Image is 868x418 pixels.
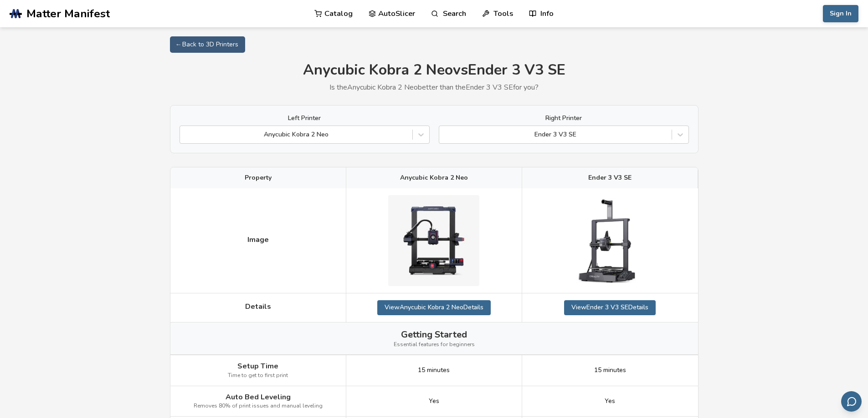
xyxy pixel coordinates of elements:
[388,195,479,286] img: Anycubic Kobra 2 Neo
[394,342,475,348] span: Essential features for beginners
[170,62,699,79] h1: Anycubic Kobra 2 Neo vs Ender 3 V3 SE
[594,367,626,374] span: 15 minutes
[588,174,632,181] span: Ender 3 V3 SE
[26,7,110,20] span: Matter Manifest
[429,398,439,405] span: Yes
[180,115,430,122] label: Left Printer
[245,174,272,181] span: Property
[185,131,186,138] input: Anycubic Kobra 2 Neo
[841,391,862,412] button: Send feedback via email
[237,362,278,370] span: Setup Time
[565,195,656,286] img: Ender 3 V3 SE
[377,300,491,315] a: ViewAnycubic Kobra 2 NeoDetails
[170,83,699,91] p: Is the Anycubic Kobra 2 Neo better than the Ender 3 V3 SE for you?
[401,329,467,340] span: Getting Started
[247,236,269,244] span: Image
[439,115,689,122] label: Right Printer
[194,403,323,409] span: Removes 80% of print issues and manual leveling
[823,5,858,22] button: Sign In
[228,373,288,379] span: Time to get to first print
[564,300,656,315] a: ViewEnder 3 V3 SEDetails
[170,36,245,53] a: ← Back to 3D Printers
[418,367,450,374] span: 15 minutes
[605,398,615,405] span: Yes
[226,393,291,401] span: Auto Bed Leveling
[444,131,446,138] input: Ender 3 V3 SE
[400,174,468,181] span: Anycubic Kobra 2 Neo
[245,302,271,311] span: Details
